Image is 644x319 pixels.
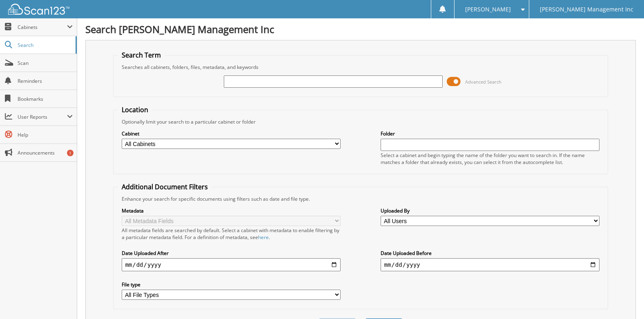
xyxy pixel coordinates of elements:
div: Enhance your search for specific documents using filters such as date and file type. [118,195,603,202]
legend: Location [118,105,152,114]
span: Announcements [18,149,73,156]
label: Date Uploaded After [122,250,340,257]
legend: Additional Document Filters [118,182,212,191]
label: Cabinet [122,130,340,137]
div: Optionally limit your search to a particular cabinet or folder [118,118,603,125]
label: File type [122,281,340,288]
div: Select a cabinet and begin typing the name of the folder you want to search in. If the name match... [381,152,599,166]
label: Date Uploaded Before [381,250,599,257]
h1: Search [PERSON_NAME] Management Inc [85,22,636,36]
img: scan123-logo-white.svg [8,4,69,15]
legend: Search Term [118,51,165,60]
span: [PERSON_NAME] [465,7,511,12]
input: end [381,258,599,271]
label: Metadata [122,207,340,214]
input: start [122,258,340,271]
span: User Reports [18,113,67,120]
div: All metadata fields are searched by default. Select a cabinet with metadata to enable filtering b... [122,227,340,241]
span: Reminders [18,78,73,84]
div: Searches all cabinets, folders, files, metadata, and keywords [118,64,603,71]
span: Search [18,42,71,49]
span: Cabinets [18,24,67,31]
span: [PERSON_NAME] Management Inc [540,7,633,12]
label: Uploaded By [381,207,599,214]
span: Scan [18,60,73,66]
label: Folder [381,130,599,137]
span: Advanced Search [465,79,501,85]
span: Bookmarks [18,95,73,102]
div: 1 [67,150,74,156]
a: here [258,234,269,241]
span: Help [18,131,73,138]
